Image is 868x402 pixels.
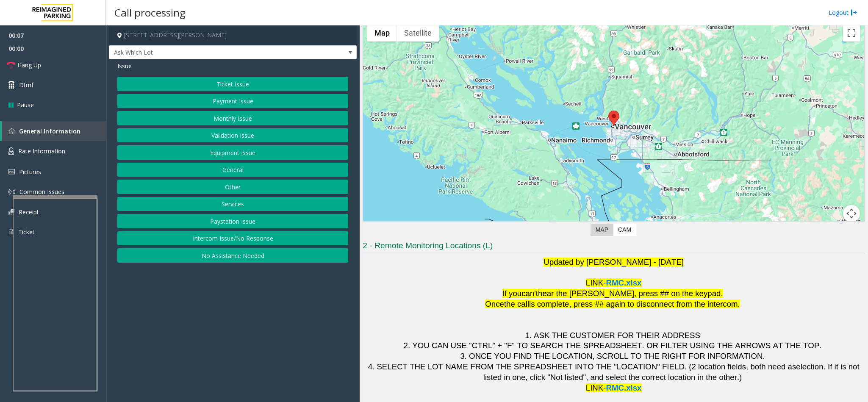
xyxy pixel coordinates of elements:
[591,224,613,236] label: Map
[117,111,348,125] button: Monthly Issue
[608,111,619,126] div: 601 West Cordova Street, Vancouver, BC
[19,188,64,196] span: Common Issues
[365,221,393,232] a: Open this area in Google Maps (opens a new window)
[109,46,307,59] span: Ask Which Lot
[8,228,14,236] img: 'icon'
[117,94,348,108] button: Payment Issue
[19,127,80,135] span: General Information
[586,383,603,392] span: LINK
[117,128,348,143] button: Validation Issue
[117,180,348,194] button: Other
[504,299,529,308] span: the call
[18,147,65,155] span: Rate Information
[586,278,603,287] span: LINK
[606,383,642,392] span: RMC.xlsx
[367,25,397,42] button: Show street map
[117,248,348,263] button: No Assistance Needed
[603,278,606,287] span: -
[397,25,439,42] button: Show satellite imagery
[8,128,15,134] img: 'icon'
[538,289,723,298] span: hear the [PERSON_NAME], press ## on the keypad.
[483,362,862,382] span: . If it is not listed in one, click "Not listed", and select the correct location in the other.)
[843,205,860,222] button: Map camera controls
[525,331,700,340] span: 1. ASK THE CUSTOMER FOR THEIR ADDRESS
[368,362,792,371] span: 4. SELECT THE LOT NAME FROM THE SPREADSHEET INTO THE "LOCATION" FIELD. (2 location fields, both n...
[613,224,636,236] label: CAM
[529,299,740,308] span: is complete, press ## again to disconnect from the intercom.
[117,163,348,177] button: General
[365,221,393,232] img: Google
[117,77,348,91] button: Ticket Issue
[792,362,824,371] span: selection
[19,80,33,89] span: Dtmf
[117,145,348,160] button: Equipment Issue
[606,278,642,287] span: RMC.xlsx
[606,280,642,287] a: RMC.xlsx
[117,214,348,228] button: Paystation Issue
[110,2,190,23] h3: Call processing
[19,168,41,176] span: Pictures
[851,8,857,17] img: logout
[8,209,14,215] img: 'icon'
[363,240,865,254] h3: 2 - Remote Monitoring Locations (L)
[8,189,15,195] img: 'icon'
[8,147,14,155] img: 'icon'
[521,289,538,298] span: can't
[603,383,606,392] span: -
[829,8,857,17] a: Logout
[117,61,132,70] span: Issue
[117,197,348,211] button: Services
[502,289,522,298] span: If you
[17,100,34,109] span: Pause
[544,258,684,266] span: Updated by [PERSON_NAME] - [DATE]
[404,341,822,350] span: 2. YOU CAN USE "CTRL" + "F" TO SEARCH THE SPREADSHEET. OR FILTER USING THE ARROWS AT THE TOP.
[460,352,765,360] span: 3. ONCE YOU FIND THE LOCATION, SCROLL TO THE RIGHT FOR INFORMATION.
[117,231,348,246] button: Intercom Issue/No Response
[485,299,504,308] span: Once
[606,385,642,392] a: RMC.xlsx
[843,25,860,42] button: Toggle fullscreen view
[8,169,15,175] img: 'icon'
[2,121,106,141] a: General Information
[17,61,41,69] span: Hang Up
[109,25,357,45] h4: [STREET_ADDRESS][PERSON_NAME]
